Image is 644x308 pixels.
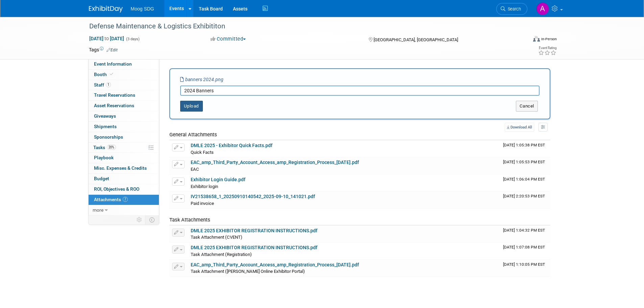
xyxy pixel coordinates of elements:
a: Attachments7 [89,195,159,205]
i: Booth reservation complete [110,72,113,76]
span: Paid invoice [191,201,214,206]
span: Task Attachment (Registration) [191,252,252,257]
a: Shipments [89,122,159,132]
span: Misc. Expenses & Credits [94,165,147,171]
span: to [103,36,110,41]
span: Upload Timestamp [503,143,545,147]
a: Event Information [89,59,159,69]
span: Task Attachments [169,217,210,223]
span: Tasks [93,145,116,150]
span: Upload Timestamp [503,228,545,233]
span: General Attachments [169,132,217,138]
span: [GEOGRAPHIC_DATA], [GEOGRAPHIC_DATA] [374,37,458,42]
span: Upload Timestamp [503,194,545,198]
div: In-Person [541,37,557,42]
span: 1 [106,82,111,87]
div: Defense Maintenance & Logistics Exhibititon [87,20,517,32]
td: Personalize Event Tab Strip [134,215,145,224]
td: Upload Timestamp [500,191,550,208]
a: Sponsorships [89,132,159,142]
td: Upload Timestamp [500,242,550,259]
span: Playbook [94,155,114,160]
span: Exhibitor login [191,184,218,189]
span: Task Attachment ([PERSON_NAME] Online Exhibitor Portal) [191,269,305,274]
a: Playbook [89,153,159,163]
span: Travel Reservations [94,92,135,98]
td: Upload Timestamp [500,140,550,157]
span: Shipments [94,124,117,129]
span: more [93,207,103,213]
span: Quick Facts [191,150,214,155]
td: Upload Timestamp [500,174,550,191]
span: EAC [191,167,199,172]
button: Committed [208,35,248,43]
span: Upload Timestamp [503,177,545,182]
img: ALYSSA Szal [536,2,549,15]
a: Edit [106,48,118,52]
a: EAC_amp_Third_Party_Account_Access_amp_Registration_Process_[DATE].pdf [191,262,359,267]
span: [DATE] [DATE] [89,35,124,42]
a: DMLE 2025 EXHIBITOR REGISTRATION INSTRUCTIONS.pdf [191,245,317,250]
a: Staff1 [89,80,159,90]
span: Asset Reservations [94,103,134,108]
a: Exhibitor Login Guide.pdf [191,177,245,182]
a: Misc. Expenses & Credits [89,163,159,173]
img: Format-Inperson.png [533,36,540,42]
span: Task Attachment (CVENT) [191,235,242,240]
span: ROI, Objectives & ROO [94,186,139,192]
span: Event Information [94,61,132,67]
button: Cancel [516,101,538,112]
a: Booth [89,70,159,80]
input: Enter description [180,86,540,96]
td: Tags [89,46,118,53]
a: more [89,205,159,215]
span: 7 [123,197,128,202]
span: Staff [94,82,111,88]
span: (3 days) [125,37,140,41]
img: ExhibitDay [89,6,123,13]
a: ROI, Objectives & ROO [89,184,159,194]
span: Budget [94,176,109,181]
span: Booth [94,72,115,77]
a: EAC_amp_Third_Party_Account_Access_amp_Registration_Process_[DATE].pdf [191,160,359,165]
button: Upload [180,101,203,112]
td: Upload Timestamp [500,226,550,242]
span: Upload Timestamp [503,160,545,164]
span: Sponsorships [94,134,123,140]
a: Download All [505,123,534,132]
span: Giveaways [94,113,116,119]
a: Budget [89,174,159,184]
a: IV21538658_1_20250910140542_2025-09-10_141021.pdf [191,194,315,199]
div: Event Format [487,35,557,45]
span: Upload Timestamp [503,262,545,267]
td: Upload Timestamp [500,260,550,277]
a: Asset Reservations [89,101,159,111]
a: Giveaways [89,111,159,121]
a: Search [496,3,527,15]
a: Travel Reservations [89,90,159,100]
span: Search [505,6,521,11]
a: DMLE 2025 EXHIBITOR REGISTRATION INSTRUCTIONS.pdf [191,228,317,233]
span: Attachments [94,197,128,202]
div: Event Rating [538,46,556,50]
td: Upload Timestamp [500,157,550,174]
span: Upload Timestamp [503,245,545,250]
a: Tasks20% [89,143,159,153]
span: Moog SDG [131,6,154,11]
td: Toggle Event Tabs [145,215,159,224]
a: DMLE 2025 - Exhibitor Quick Facts.pdf [191,143,272,148]
span: 20% [107,145,116,150]
i: banners 2024.png [180,77,223,82]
